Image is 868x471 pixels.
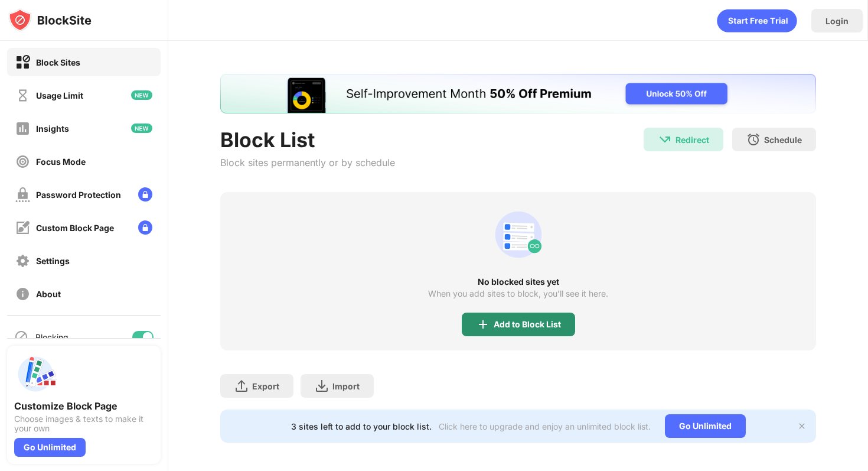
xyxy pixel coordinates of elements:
[717,9,797,33] div: animation
[14,414,154,433] div: Choose images & texts to make it your own
[35,332,68,342] div: Blocking
[138,187,152,202] img: lock-menu.svg
[291,421,432,431] div: 3 sites left to add to your block list.
[36,256,70,266] div: Settings
[15,187,30,202] img: password-protection-off.svg
[15,121,30,136] img: insights-off.svg
[15,55,30,70] img: block-on.svg
[36,223,114,233] div: Custom Block Page
[252,381,279,391] div: Export
[14,330,28,344] img: blocking-icon.svg
[131,90,152,100] img: new-icon.svg
[15,154,30,169] img: focus-off.svg
[14,353,57,395] img: push-custom-page.svg
[36,57,80,67] div: Block Sites
[15,220,30,235] img: customize-block-page-off.svg
[439,421,651,431] div: Click here to upgrade and enjoy an unlimited block list.
[825,16,849,26] div: Login
[36,289,61,299] div: About
[332,381,360,391] div: Import
[428,289,608,298] div: When you add sites to block, you’ll see it here.
[14,400,154,412] div: Customize Block Page
[494,320,561,329] div: Add to Block List
[676,135,709,145] div: Redirect
[15,287,30,301] img: about-off.svg
[220,157,395,168] div: Block sites permanently or by schedule
[36,124,69,134] div: Insights
[797,421,807,431] img: x-button.svg
[220,74,816,113] iframe: Banner
[8,8,92,32] img: logo-blocksite.svg
[14,438,86,457] div: Go Unlimited
[220,277,816,287] div: No blocked sites yet
[15,88,30,103] img: time-usage-off.svg
[36,157,86,167] div: Focus Mode
[131,124,152,133] img: new-icon.svg
[36,190,121,200] div: Password Protection
[764,135,802,145] div: Schedule
[15,254,30,268] img: settings-off.svg
[138,220,152,235] img: lock-menu.svg
[490,206,547,263] div: animation
[220,128,395,152] div: Block List
[36,90,83,100] div: Usage Limit
[665,414,746,438] div: Go Unlimited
